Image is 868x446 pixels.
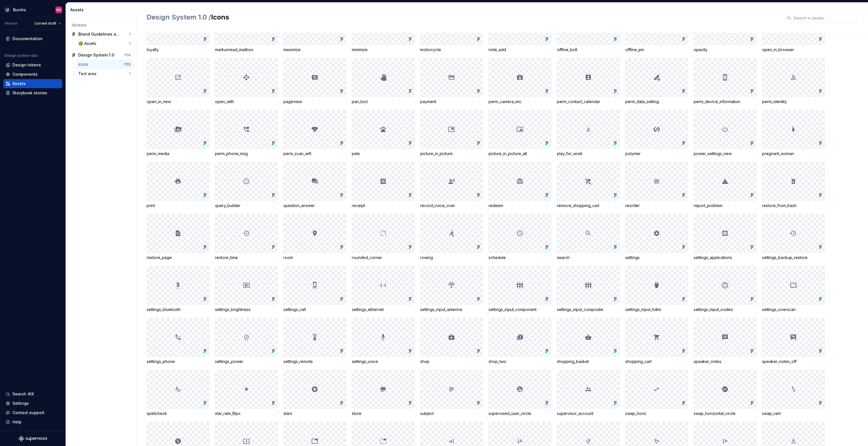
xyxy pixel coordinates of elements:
div: Design tokens [12,62,41,68]
div: polymer [625,151,688,156]
div: settings_bluetooth [147,307,209,312]
div: Text area [78,71,99,77]
div: settings_input_hdmi [625,307,688,312]
div: pregnant_woman [762,151,825,156]
div: Documentation [12,36,43,42]
div: settings_input_composite [557,307,620,312]
div: perm_media [147,151,209,156]
div: payment [420,99,483,105]
a: Icons1113 [76,60,133,69]
img: 85bf3839-ac2d-425e-bb53-4a9ca1ede302.png [4,6,11,13]
div: schedule [489,255,551,260]
span: Design System 1.0 / [147,13,211,21]
a: Design System 1.01114 [69,51,133,60]
div: power_settings_new [694,151,756,156]
div: subject [420,411,483,416]
button: BurritoMZ [1,4,64,16]
div: supervisor_account [557,411,620,416]
div: maximize [283,47,346,53]
div: settings_cell [283,307,346,312]
a: 🟢 Assets1 [76,39,133,48]
div: loyalty [147,47,209,53]
div: shop_two [489,359,551,364]
div: settings [625,255,688,260]
div: supervised_user_circle [489,411,551,416]
div: pageview [283,99,346,105]
a: Assets [3,79,62,88]
div: open_with [215,99,278,105]
div: receipt [352,203,415,208]
a: Design tokens [3,60,62,69]
div: opacity [694,47,756,53]
div: Icons [78,62,90,67]
a: Brand Guidelines and Assets1 [69,30,133,39]
div: minimize [352,47,415,53]
div: room [283,255,346,260]
div: picture_in_picture_alt [489,151,551,156]
div: Design system data [5,53,38,58]
div: star_rate_18px [215,411,278,416]
div: remove_shopping_cart [557,203,620,208]
div: spellcheck [147,411,209,416]
div: open_in_browser [762,47,825,53]
div: reorder [625,203,688,208]
div: rowing [420,255,483,260]
div: pan_tool [352,99,415,105]
div: perm_phone_msg [215,151,278,156]
a: Text area1 [76,69,133,78]
div: speaker_notes_off [762,359,825,364]
a: Storybook stories [3,88,62,97]
div: Search ⌘K [12,391,34,397]
div: 1 [129,71,131,76]
div: 1113 [124,62,131,67]
div: Components [12,71,38,77]
div: rounded_corner [352,255,415,260]
div: settings_remote [283,359,346,364]
div: perm_scan_wifi [283,151,346,156]
div: restore_page [147,255,209,260]
div: swap_vert [762,411,825,416]
a: Components [3,70,62,79]
div: Brand Guidelines and Assets [78,31,120,37]
div: speaker_notes [694,359,756,364]
div: shopping_cart [625,359,688,364]
div: settings_input_antenna [420,307,483,312]
div: perm_data_setting [625,99,688,105]
div: swap_horiz [625,411,688,416]
div: redeem [489,203,551,208]
div: print [147,203,209,208]
div: stars [283,411,346,416]
div: Version [5,21,18,26]
div: settings_overscan [762,307,825,312]
div: motorcycle [420,47,483,53]
div: offline_pin [625,47,688,53]
div: record_voice_over [420,203,483,208]
div: markunread_mailbox [215,47,278,53]
div: perm_device_information [694,99,756,105]
div: open_in_new [147,99,209,105]
div: MZ [57,8,61,12]
input: Search in assets... [791,13,858,23]
svg: Supernova Logo [19,436,47,441]
div: Settings [12,401,29,406]
div: settings_brightness [215,307,278,312]
div: swap_horizontal_circle [694,411,756,416]
div: settings_power [215,359,278,364]
div: perm_identity [762,99,825,105]
div: settings_voice [352,359,415,364]
div: picture_in_picture [420,151,483,156]
a: Settings [3,399,62,408]
div: 1 [129,32,131,36]
div: note_add [489,47,551,53]
div: Assets [70,7,134,13]
div: offline_bolt [557,47,620,53]
div: Help [12,419,21,425]
button: Help [3,417,62,427]
div: settings_phone [147,359,209,364]
div: 1114 [124,53,131,57]
div: question_answer [283,203,346,208]
div: Burrito [13,7,26,13]
div: shopping_basket [557,359,620,364]
button: Search ⌘K [3,390,62,399]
